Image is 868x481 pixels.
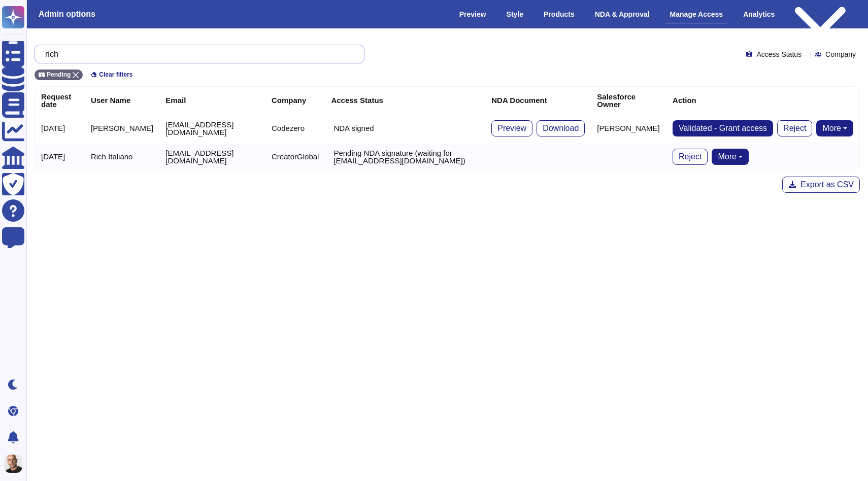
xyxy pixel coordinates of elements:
span: Preview [497,124,526,132]
input: Search by keywords [40,45,354,63]
div: Manage Access [665,6,728,23]
span: Clear filters [99,72,132,78]
th: Request date [35,87,85,114]
td: [PERSON_NAME] [85,114,159,143]
button: Export as CSV [782,177,860,193]
button: Reject [673,149,708,165]
td: [DATE] [35,143,85,171]
img: user [4,455,22,473]
p: NDA signed [333,124,374,132]
td: Rich Italiano [85,143,159,171]
th: Company [265,87,325,114]
button: Validated - Grant access [673,120,773,136]
span: Pending [47,72,71,78]
td: Codezero [265,114,325,143]
span: Company [825,51,856,58]
td: [EMAIL_ADDRESS][DOMAIN_NAME] [159,114,265,143]
p: Pending NDA signature (waiting for [EMAIL_ADDRESS][DOMAIN_NAME]) [333,149,479,164]
div: Analytics [738,6,780,23]
td: [PERSON_NAME] [591,114,666,143]
h3: Admin options [39,9,95,19]
div: Products [539,6,580,23]
div: NDA & Approval [590,6,655,23]
td: [DATE] [35,114,85,143]
button: More [816,120,853,136]
button: Reject [777,120,812,136]
button: More [712,149,749,165]
td: [EMAIL_ADDRESS][DOMAIN_NAME] [159,143,265,171]
span: Reject [783,124,806,132]
span: Validated - Grant access [679,124,767,132]
div: Style [502,6,528,23]
th: Access Status [325,87,485,114]
span: Export as CSV [800,181,854,189]
th: Salesforce Owner [591,87,666,114]
div: Preview [454,6,491,23]
span: Access Status [756,51,802,58]
th: User Name [85,87,159,114]
button: Download [537,120,585,136]
span: Download [543,124,579,132]
th: NDA Document [485,87,591,114]
td: CreatorGlobal [265,143,325,171]
button: user [2,453,29,475]
th: Action [666,87,859,114]
span: Reject [679,153,702,161]
button: Preview [491,120,532,136]
th: Email [159,87,265,114]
